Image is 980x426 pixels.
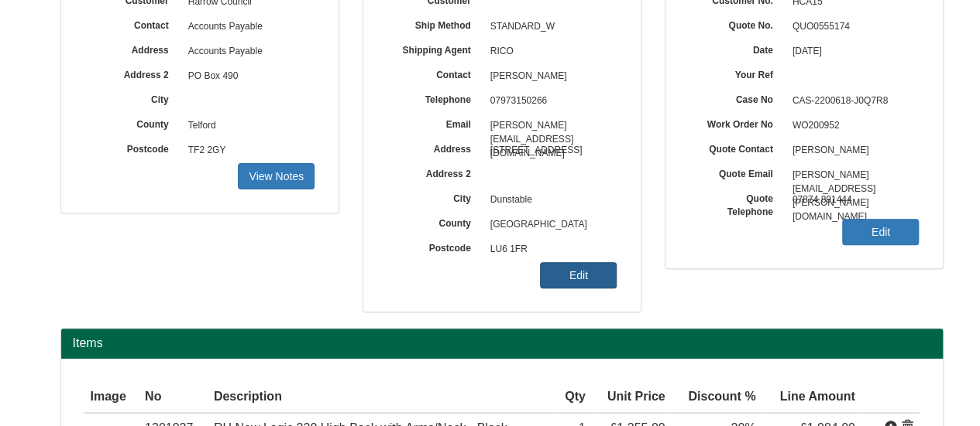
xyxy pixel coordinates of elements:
[84,138,181,156] label: Postcode
[483,114,617,138] span: [PERSON_NAME][EMAIL_ADDRESS][DOMAIN_NAME]
[785,163,920,188] span: [PERSON_NAME][EMAIL_ADDRESS][PERSON_NAME][DOMAIN_NAME]
[483,213,617,237] span: [GEOGRAPHIC_DATA]
[181,114,315,138] span: Telford
[554,382,591,413] th: Qty
[483,188,617,213] span: Dunstable
[483,15,617,39] span: STANDARD_W
[689,188,785,219] label: Quote Telephone
[181,39,315,64] span: Accounts Payable
[181,64,315,89] span: PO Box 490
[483,138,617,163] span: [STREET_ADDRESS]
[139,382,208,413] th: No
[84,114,181,131] label: County
[208,382,555,413] th: Description
[483,89,617,114] span: 07973150266
[238,163,315,189] a: View Notes
[689,89,785,107] label: Case No
[387,39,483,57] label: Shipping Agent
[387,237,483,255] label: Postcode
[387,213,483,230] label: County
[181,138,315,163] span: TF2 2GY
[387,15,483,32] label: Ship Method
[592,382,672,413] th: Unit Price
[387,64,483,82] label: Contact
[689,64,785,82] label: Your Ref
[181,15,315,39] span: Accounts Payable
[671,382,762,413] th: Discount %
[540,262,617,288] a: Edit
[387,114,483,131] label: Email
[785,39,920,64] span: [DATE]
[689,15,785,32] label: Quote No.
[387,163,483,181] label: Address 2
[84,15,181,32] label: Contact
[842,219,919,245] a: Edit
[785,188,920,213] span: 07874 891444
[84,382,139,413] th: Image
[483,39,617,64] span: RICO
[785,89,920,114] span: CAS-2200618-J0Q7R8
[762,382,861,413] th: Line Amount
[689,39,785,57] label: Date
[793,120,840,131] span: WO200952
[387,89,483,107] label: Telephone
[689,138,785,156] label: Quote Contact
[483,237,617,262] span: LU6 1FR
[483,64,617,89] span: [PERSON_NAME]
[689,114,785,131] label: Work Order No
[785,15,920,39] span: QUO0555174
[84,89,181,107] label: City
[785,138,920,163] span: [PERSON_NAME]
[84,39,181,57] label: Address
[84,64,181,82] label: Address 2
[387,138,483,156] label: Address
[689,163,785,181] label: Quote Email
[387,188,483,206] label: City
[73,336,931,350] h2: Items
